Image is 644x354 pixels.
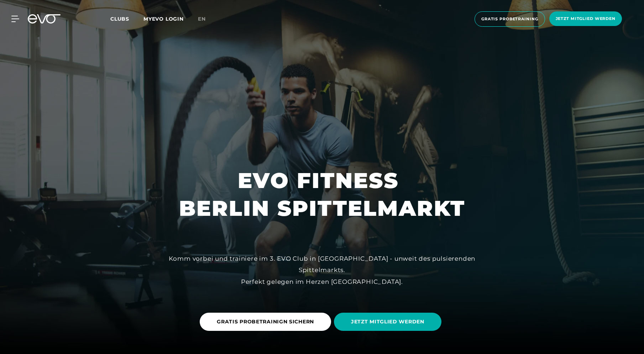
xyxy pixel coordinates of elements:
[556,16,616,22] span: Jetzt Mitglied werden
[110,15,143,22] a: Clubs
[179,167,465,222] h1: EVO FITNESS BERLIN SPITTELMARKT
[200,307,334,336] a: GRATIS PROBETRAINIGN SICHERN
[198,16,206,22] span: en
[351,318,424,326] span: JETZT MITGLIED WERDEN
[334,307,444,336] a: JETZT MITGLIED WERDEN
[481,16,538,22] span: Gratis Probetraining
[198,15,214,23] a: en
[217,318,314,326] span: GRATIS PROBETRAINIGN SICHERN
[547,11,624,27] a: Jetzt Mitglied werden
[110,16,129,22] span: Clubs
[472,11,547,27] a: Gratis Probetraining
[143,16,184,22] a: MYEVO LOGIN
[162,253,482,287] div: Komm vorbei und trainiere im 3. EVO Club in [GEOGRAPHIC_DATA] - unweit des pulsierenden Spittelma...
